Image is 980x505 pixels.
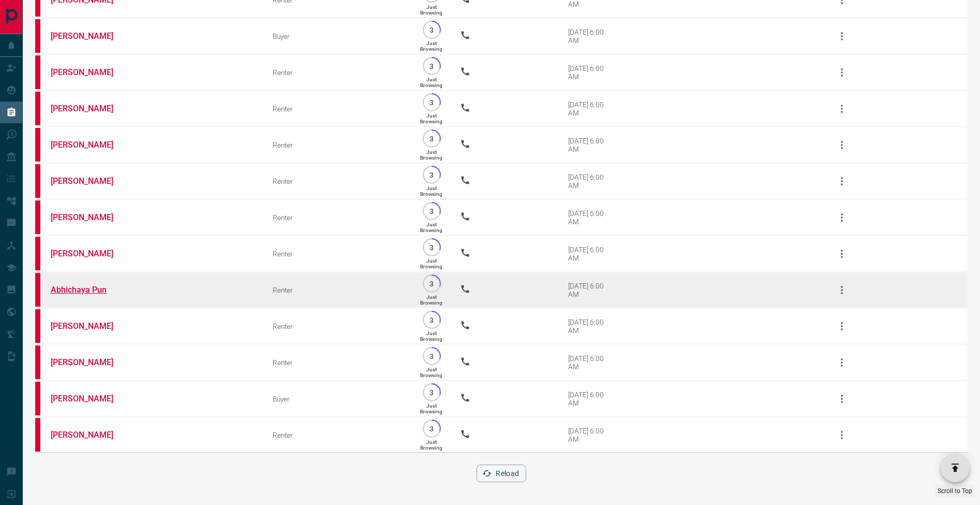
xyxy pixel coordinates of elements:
[428,425,436,432] p: 3
[51,31,128,41] a: [PERSON_NAME]
[273,141,403,149] div: Renter
[568,173,612,190] div: [DATE] 6:00 AM
[35,273,40,307] div: property.ca
[568,391,612,407] div: [DATE] 6:00 AM
[51,212,128,222] a: [PERSON_NAME]
[51,176,128,186] a: [PERSON_NAME]
[428,171,436,179] p: 3
[35,128,40,162] div: property.ca
[568,28,612,45] div: [DATE] 6:00 AM
[420,40,442,52] p: Just Browsing
[35,309,40,343] div: property.ca
[568,427,612,443] div: [DATE] 6:00 AM
[35,92,40,125] div: property.ca
[273,395,403,403] div: Buyer
[35,237,40,270] div: property.ca
[568,246,612,262] div: [DATE] 6:00 AM
[51,394,128,403] a: [PERSON_NAME]
[273,32,403,40] div: Buyer
[568,100,612,117] div: [DATE] 6:00 AM
[35,200,40,234] div: property.ca
[51,104,128,113] a: [PERSON_NAME]
[428,316,436,324] p: 3
[428,280,436,287] p: 3
[428,352,436,360] p: 3
[420,149,442,161] p: Just Browsing
[420,77,442,88] p: Just Browsing
[938,487,972,495] span: Scroll to Top
[568,354,612,371] div: [DATE] 6:00 AM
[420,403,442,414] p: Just Browsing
[273,105,403,113] div: Renter
[35,164,40,198] div: property.ca
[568,137,612,153] div: [DATE] 6:00 AM
[420,330,442,342] p: Just Browsing
[428,388,436,396] p: 3
[428,62,436,70] p: 3
[420,113,442,124] p: Just Browsing
[568,64,612,81] div: [DATE] 6:00 AM
[420,185,442,197] p: Just Browsing
[273,177,403,185] div: Renter
[35,382,40,415] div: property.ca
[420,258,442,269] p: Just Browsing
[477,465,526,482] button: Reload
[568,209,612,226] div: [DATE] 6:00 AM
[35,418,40,452] div: property.ca
[420,439,442,451] p: Just Browsing
[35,55,40,89] div: property.ca
[35,345,40,379] div: property.ca
[51,285,128,295] a: Abhichaya Pun
[420,222,442,233] p: Just Browsing
[273,250,403,258] div: Renter
[273,213,403,222] div: Renter
[273,431,403,439] div: Renter
[273,322,403,330] div: Renter
[51,430,128,440] a: [PERSON_NAME]
[35,19,40,53] div: property.ca
[51,67,128,77] a: [PERSON_NAME]
[273,286,403,294] div: Renter
[273,68,403,77] div: Renter
[273,358,403,367] div: Renter
[428,207,436,215] p: 3
[420,294,442,306] p: Just Browsing
[420,367,442,378] p: Just Browsing
[51,249,128,258] a: [PERSON_NAME]
[51,357,128,367] a: [PERSON_NAME]
[568,282,612,298] div: [DATE] 6:00 AM
[51,321,128,331] a: [PERSON_NAME]
[428,135,436,142] p: 3
[420,4,442,16] p: Just Browsing
[428,243,436,251] p: 3
[428,26,436,34] p: 3
[568,318,612,335] div: [DATE] 6:00 AM
[51,140,128,150] a: [PERSON_NAME]
[428,98,436,106] p: 3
